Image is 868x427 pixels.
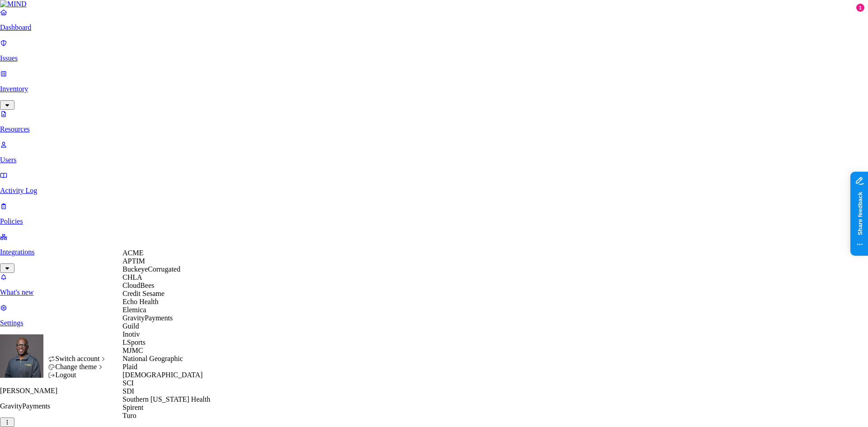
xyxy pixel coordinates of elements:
[123,379,134,387] span: SCI
[123,249,143,257] span: ACME
[123,257,145,265] span: APTIM
[123,273,142,281] span: CHLA
[55,355,99,362] span: Switch account
[123,290,165,297] span: Credit Sesame
[123,282,154,289] span: CloudBees
[123,387,134,395] span: SDI
[123,412,137,419] span: Turo
[123,330,140,338] span: Inotiv
[123,395,210,403] span: Southern [US_STATE] Health
[123,347,143,354] span: MJMC
[123,404,143,411] span: Spirent
[48,371,107,379] div: Logout
[123,363,137,371] span: Plaid
[123,371,203,379] span: [DEMOGRAPHIC_DATA]
[123,338,146,346] span: LSports
[123,314,173,322] span: GravityPayments
[123,306,146,314] span: Elemica
[123,322,139,330] span: Guild
[123,265,180,273] span: BuckeyeCorrugated
[123,298,159,305] span: Echo Health
[55,363,97,371] span: Change theme
[123,355,183,362] span: National Geographic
